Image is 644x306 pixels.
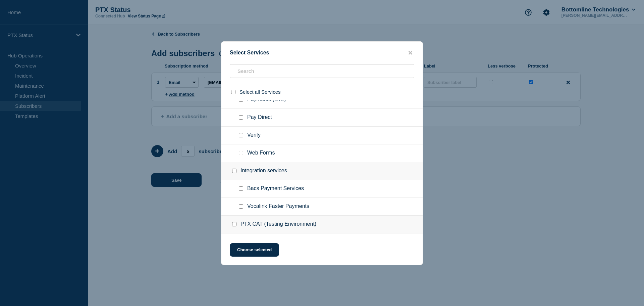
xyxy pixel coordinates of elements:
span: Verify [247,132,261,139]
input: Web Forms checkbox [239,151,243,155]
input: PTX CAT (Testing Environment) checkbox [232,222,236,226]
div: Integration services [221,162,423,180]
button: close button [407,50,414,56]
button: Choose selected [230,243,279,257]
span: Bacs Payment Services [247,185,304,192]
input: Bacs Payment Services checkbox [239,186,243,191]
span: Select all Services [239,89,281,95]
span: Vocalink Faster Payments [247,203,309,210]
input: Vocalink Faster Payments checkbox [239,204,243,209]
div: PTX CAT (Testing Environment) [221,216,423,233]
span: Web Forms [247,150,275,157]
input: Integration services checkbox [232,169,236,173]
input: Verify checkbox [239,133,243,137]
span: Pay Direct [247,114,272,121]
input: select all checkbox [231,90,235,94]
input: Pay Direct checkbox [239,115,243,120]
div: Select Services [221,50,423,56]
input: Search [230,64,414,78]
